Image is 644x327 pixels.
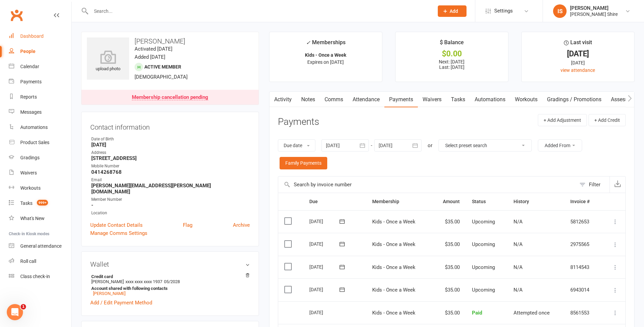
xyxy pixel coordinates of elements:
[20,33,44,39] div: Dashboard
[278,139,315,152] button: Due date
[135,46,172,52] time: Activated [DATE]
[21,304,26,309] span: 1
[135,54,165,60] time: Added [DATE]
[432,301,466,324] td: $35.00
[514,310,550,316] span: Attempted once
[446,92,470,107] a: Tasks
[20,200,32,206] div: Tasks
[9,59,71,74] a: Calendar
[144,64,181,70] span: Active member
[9,135,71,150] a: Product Sales
[514,219,523,225] span: N/A
[428,141,432,149] div: or
[278,176,576,193] input: Search by invoice number
[514,241,523,247] span: N/A
[589,114,626,126] button: + Add Credit
[9,211,71,226] a: What's New
[37,200,48,206] span: 999+
[306,39,310,46] i: ✓
[91,202,250,208] strong: -
[570,11,618,17] div: [PERSON_NAME] Shire
[309,262,340,272] div: [DATE]
[402,50,502,57] div: $0.00
[269,92,296,107] a: Activity
[570,5,618,11] div: [PERSON_NAME]
[432,193,466,210] th: Amount
[472,310,482,316] span: Paid
[440,38,464,50] div: $ Balance
[91,196,250,203] div: Member Number
[280,157,327,169] a: Family Payments
[20,94,37,100] div: Reports
[87,37,253,45] h3: [PERSON_NAME]
[366,193,431,210] th: Membership
[9,239,71,254] a: General attendance kiosk mode
[576,176,610,193] button: Filter
[309,307,340,318] div: [DATE]
[296,92,320,107] a: Notes
[91,149,250,156] div: Address
[564,278,601,301] td: 6943014
[472,287,495,293] span: Upcoming
[9,181,71,196] a: Workouts
[20,170,37,175] div: Waivers
[164,279,180,284] span: 05/2028
[183,221,192,229] a: Flag
[8,7,25,24] a: Clubworx
[372,310,415,316] span: Kids - Once a Week
[20,49,35,54] div: People
[494,3,513,19] span: Settings
[432,278,466,301] td: $35.00
[91,169,250,175] strong: 0414268768
[9,29,71,44] a: Dashboard
[93,291,125,296] a: [PERSON_NAME]
[91,155,250,161] strong: [STREET_ADDRESS]
[9,120,71,135] a: Automations
[278,117,319,127] h3: Payments
[432,256,466,279] td: $35.00
[9,105,71,120] a: Messages
[90,261,250,268] h3: Wallet
[91,142,250,148] strong: [DATE]
[20,140,49,145] div: Product Sales
[432,233,466,256] td: $35.00
[7,304,23,320] iframe: Intercom live chat
[303,193,366,210] th: Due
[553,4,567,18] div: IS
[20,155,40,160] div: Gradings
[20,64,39,69] div: Calendar
[90,229,147,237] a: Manage Comms Settings
[9,44,71,59] a: People
[305,52,346,58] strong: Kids - Once a Week
[320,92,348,107] a: Comms
[384,92,418,107] a: Payments
[514,264,523,270] span: N/A
[538,114,587,126] button: + Add Adjustment
[472,219,495,225] span: Upcoming
[20,109,42,115] div: Messages
[589,181,600,189] div: Filter
[9,269,71,284] a: Class kiosk mode
[418,92,446,107] a: Waivers
[91,274,246,279] strong: Credit card
[542,92,606,107] a: Gradings / Promotions
[528,50,628,57] div: [DATE]
[20,258,36,264] div: Roll call
[132,95,208,100] div: Membership cancellation pending
[438,5,467,17] button: Add
[9,196,71,211] a: Tasks 999+
[564,233,601,256] td: 2975565
[91,286,246,291] strong: Account shared with following contacts
[564,256,601,279] td: 8114543
[470,92,510,107] a: Automations
[564,193,601,210] th: Invoice #
[306,38,345,51] div: Memberships
[309,216,340,226] div: [DATE]
[564,301,601,324] td: 8561553
[309,239,340,249] div: [DATE]
[91,183,250,195] strong: [PERSON_NAME][EMAIL_ADDRESS][PERSON_NAME][DOMAIN_NAME]
[91,210,250,216] div: Location
[20,243,62,249] div: General attendance
[564,210,601,233] td: 5812653
[91,136,250,142] div: Date of Birth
